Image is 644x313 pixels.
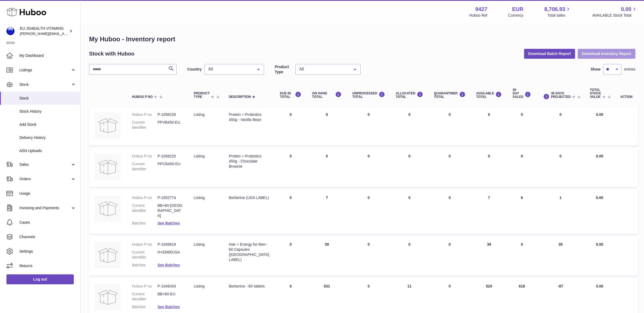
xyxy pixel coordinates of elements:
[6,274,74,284] a: Log out
[89,50,134,57] h2: Stock with Huboo
[132,203,158,218] dt: Current identifier
[507,190,536,234] td: 6
[536,237,584,276] td: 39
[512,6,523,13] strong: EUR
[94,154,121,181] img: product image
[469,13,487,18] div: Huboo Ref
[132,292,158,302] dt: Current identifier
[275,64,293,75] label: Product Type
[449,154,451,158] span: 0
[471,148,507,187] td: 0
[536,148,584,187] td: 0
[158,284,183,289] dd: P-1046043
[471,190,507,234] td: 7
[132,112,158,117] dt: Huboo P no
[307,190,347,234] td: 7
[158,161,183,172] dd: PPCB450-EU
[347,190,390,234] td: 0
[19,220,76,225] span: Cases
[19,122,76,127] span: Add Stock
[194,92,210,99] span: Product Type
[229,95,251,99] span: Description
[507,237,536,276] td: 0
[578,49,635,58] button: Download Inventory Report
[132,304,158,310] dt: Batches
[620,95,632,99] div: Action
[508,13,524,18] div: Currency
[194,154,204,158] span: listing
[449,284,451,288] span: 0
[275,190,307,234] td: 0
[19,148,76,153] span: ASN Uploads
[132,250,158,260] dt: Current identifier
[596,154,603,158] span: 0.00
[19,234,76,240] span: Channels
[19,162,71,167] span: Sales
[476,91,502,99] div: AVAILABLE Total
[596,284,603,288] span: 0.00
[596,196,603,200] span: 0.00
[275,237,307,276] td: 0
[132,161,158,172] dt: Current identifier
[207,67,253,72] span: All
[544,6,565,13] span: 8,706.93
[507,107,536,146] td: 0
[596,242,603,246] span: 0.00
[544,6,572,18] a: 8,706.93 Total sales
[158,221,180,225] a: See Batches
[158,203,183,218] dd: BB+60-[GEOGRAPHIC_DATA]
[591,67,601,72] label: Show
[390,237,429,276] td: 0
[158,263,180,267] a: See Batches
[280,91,301,99] div: DUE IN TOTAL
[536,107,584,146] td: 0
[275,148,307,187] td: 0
[390,107,429,146] td: 0
[132,242,158,247] dt: Huboo P no
[347,237,390,276] td: 0
[390,148,429,187] td: 0
[592,13,638,18] span: AVAILABLE Stock Total
[229,242,269,262] div: Hair + Energy for Men - 60 Capsules ([GEOGRAPHIC_DATA] LABEL)
[347,148,390,187] td: 0
[94,242,121,269] img: product image
[94,284,121,311] img: product image
[298,67,350,72] span: All
[19,176,71,182] span: Orders
[471,107,507,146] td: 0
[187,67,202,72] label: Country
[352,91,385,99] div: UNPROCESSED Total
[132,284,158,289] dt: Huboo P no
[434,91,466,99] div: QUARANTINED Total
[194,196,204,200] span: listing
[307,107,347,146] td: 0
[536,190,584,234] td: 1
[19,135,76,140] span: Delivery History
[158,195,183,200] dd: P-1052774
[229,154,269,169] div: Protein + Probiotics 450g - Chocolate Brownie
[19,82,71,87] span: Stock
[132,154,158,159] dt: Huboo P no
[275,107,307,146] td: 0
[19,109,76,114] span: Stock History
[621,6,631,13] span: 0.00
[94,112,121,139] img: product image
[592,6,638,18] a: 0.00 AVAILABLE Stock Total
[471,237,507,276] td: 39
[307,148,347,187] td: 0
[132,221,158,226] dt: Batches
[158,242,183,247] dd: P-1049819
[158,120,183,130] dd: PPVB450-EU
[94,195,121,222] img: product image
[194,112,204,117] span: listing
[396,91,423,99] div: ALLOCATED Total
[20,26,68,36] div: EU JSHEALTH VITAMINS
[89,35,635,43] h1: My Huboo - Inventory report
[19,249,76,254] span: Settings
[590,88,601,99] span: Total stock value
[19,205,71,211] span: Invoicing and Payments
[20,31,108,36] span: [PERSON_NAME][EMAIL_ADDRESS][DOMAIN_NAME]
[507,148,536,187] td: 0
[596,112,603,117] span: 0.00
[19,191,76,196] span: Usage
